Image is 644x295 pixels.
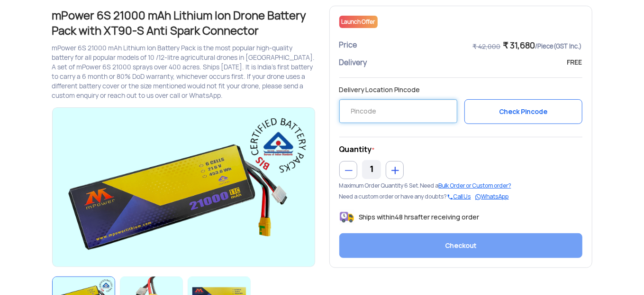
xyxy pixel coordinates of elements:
[475,194,481,200] img: whatsapp.svg
[339,40,357,50] label: Price
[339,144,582,155] p: Quantity
[339,233,582,258] button: Checkout
[339,181,582,190] div: Maximum Order Quantity 6 Set. Need a
[342,18,375,26] span: Launch Offer
[339,85,582,95] p: Delivery Location Pincode
[339,99,457,123] input: Pincode
[52,107,315,267] img: spare_part
[354,208,480,221] p: Ships within after receiving order
[481,193,509,200] a: WhatsApp
[464,99,582,124] button: Check Pincode
[535,42,582,50] span: /Piece
[439,182,511,190] span: Bulk Order or Custom order?
[339,57,367,68] label: Delivery
[554,42,582,50] span: (GST Inc.)
[503,40,582,53] div: ₹ 31,680
[52,43,315,100] div: mPower 6S 21000 mAh Lithium Ion Battery Pack is the most popular high-quality battery for all pop...
[454,193,471,200] a: Call Us
[339,192,582,201] div: Need a custom order or have any doubts?
[473,42,501,53] div: ₹ 42,000
[395,213,415,221] span: 48 hrs
[52,8,315,38] h1: mPower 6S 21000 mAh Lithium Ion Drone Battery Pack with XT90-S Anti Spark Connector
[567,57,582,70] div: FREE
[447,194,454,200] img: call.svg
